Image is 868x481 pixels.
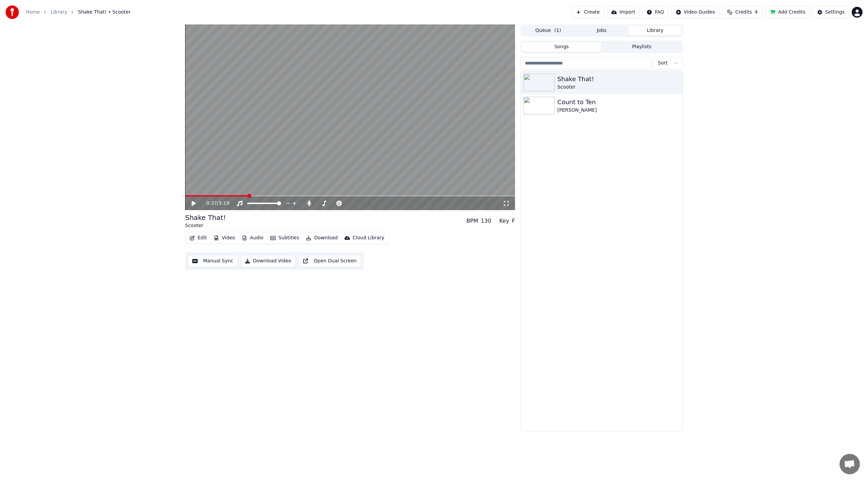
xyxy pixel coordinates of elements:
a: Library [51,9,67,16]
div: Open chat [840,454,860,474]
div: Shake That! [557,74,680,84]
div: Shake That! [185,213,226,222]
span: Sort [658,60,668,67]
span: Credits [735,9,752,16]
button: Download [303,233,340,243]
div: Scooter [557,84,680,91]
button: Settings [813,6,849,18]
button: Edit [187,233,210,243]
div: 130 [481,217,491,225]
button: FAQ [642,6,668,18]
button: Credits4 [722,6,763,18]
button: Import [607,6,639,18]
div: F [512,217,515,225]
div: / [206,200,223,207]
button: Download Video [240,255,296,267]
div: Count to Ten [557,97,680,107]
button: Playlists [601,42,682,52]
a: Home [26,9,40,16]
div: [PERSON_NAME] [557,107,680,114]
div: Key [499,217,509,225]
button: Library [628,26,682,36]
button: Audio [239,233,266,243]
button: Queue [521,26,575,36]
div: Settings [825,9,845,16]
button: Create [571,6,604,18]
span: Shake That! • Scooter [78,9,131,16]
span: 3:19 [219,200,229,207]
button: Open Dual Screen [298,255,361,267]
button: Add Credits [766,6,810,18]
button: Manual Sync [188,255,238,267]
button: Video Guides [671,6,719,18]
button: Jobs [575,26,629,36]
span: 0:37 [206,200,217,207]
div: Scooter [185,222,226,229]
button: Songs [521,42,602,52]
span: 4 [755,9,758,16]
span: ( 1 ) [554,27,561,34]
button: Subtitles [268,233,302,243]
button: Video [211,233,238,243]
div: BPM [467,217,478,225]
img: youka [5,5,19,19]
div: Cloud Library [353,235,384,241]
nav: breadcrumb [26,9,131,16]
